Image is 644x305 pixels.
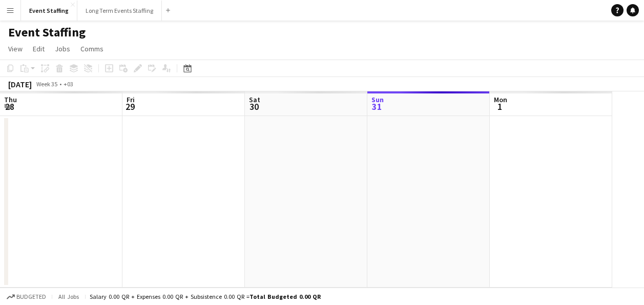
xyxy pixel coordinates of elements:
[8,44,23,53] span: View
[80,44,103,53] span: Comms
[4,42,27,55] a: View
[247,101,260,112] span: 30
[8,79,32,89] div: [DATE]
[492,101,507,112] span: 1
[21,1,77,21] button: Event Staffing
[34,80,59,88] span: Week 35
[64,80,73,88] div: +03
[371,95,384,104] span: Sun
[249,95,260,104] span: Sat
[127,95,135,104] span: Fri
[4,95,17,104] span: Thu
[370,101,384,112] span: 31
[125,101,135,112] span: 29
[56,293,81,300] span: All jobs
[51,42,74,55] a: Jobs
[494,95,507,104] span: Mon
[76,42,108,55] a: Comms
[33,44,45,53] span: Edit
[16,293,46,300] span: Budgeted
[90,293,321,300] div: Salary 0.00 QR + Expenses 0.00 QR + Subsistence 0.00 QR =
[55,44,70,53] span: Jobs
[8,25,86,40] h1: Event Staffing
[3,101,17,112] span: 28
[250,293,321,300] span: Total Budgeted 0.00 QR
[77,1,162,21] button: Long Term Events Staffing
[29,42,49,55] a: Edit
[5,291,48,302] button: Budgeted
